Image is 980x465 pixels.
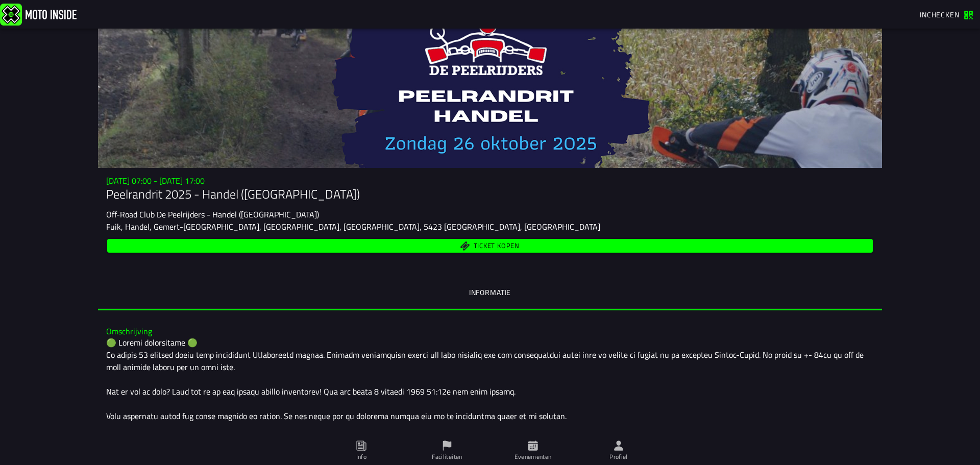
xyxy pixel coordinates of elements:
ion-label: Info [356,452,366,461]
h3: Omschrijving [106,327,874,336]
ion-label: Faciliteiten [432,452,462,461]
a: Inchecken [915,6,978,23]
ion-text: Off-Road Club De Peelrijders - Handel ([GEOGRAPHIC_DATA]) [106,208,319,221]
span: Ticket kopen [474,243,520,250]
h1: Peelrandrit 2025 - Handel ([GEOGRAPHIC_DATA]) [106,186,874,202]
span: Inchecken [920,9,960,20]
ion-label: Evenementen [514,452,552,461]
ion-text: Fuik, Handel, Gemert-[GEOGRAPHIC_DATA], [GEOGRAPHIC_DATA], [GEOGRAPHIC_DATA], 5423 [GEOGRAPHIC_DA... [106,221,600,233]
ion-label: Profiel [609,452,628,461]
h3: [DATE] 07:00 - [DATE] 17:00 [106,176,874,186]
